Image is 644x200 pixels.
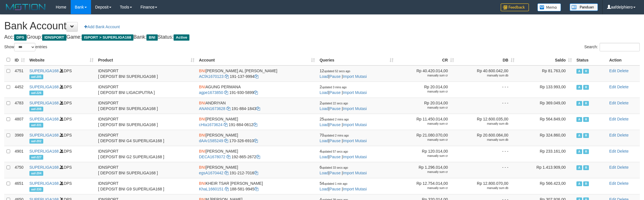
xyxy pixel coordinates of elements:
[12,130,27,146] td: 3969
[256,106,260,111] a: Copy 1918841843 to clipboard
[29,69,59,73] a: SUPERLIGA168
[197,114,317,130] td: [PERSON_NAME] 191-884-0612
[81,22,123,32] a: Add Bank Account
[600,43,640,51] input: Search:
[398,138,448,142] div: manually sum cr
[583,149,589,154] span: Running
[4,20,640,32] h1: Bank Account
[197,178,317,194] td: KHEIR TSAR [PERSON_NAME] 188-581-9945
[617,117,628,121] a: Delete
[199,101,206,105] span: BNI
[583,85,589,90] span: Running
[29,123,43,128] span: aaf-331
[199,171,223,175] a: egsA1670442
[609,133,616,137] a: Edit
[199,69,206,73] span: BNI
[583,181,589,186] span: Running
[459,74,508,78] div: manually sum db
[225,74,229,79] a: Copy ACfA1670123 to clipboard
[96,178,197,194] td: IDNSPORT [ DEPOSIT BNI G9 SUPERLIGA168 ]
[517,146,574,162] td: Rp 233.161,00
[4,3,47,11] img: MOTION_logo.png
[617,149,628,153] a: Delete
[343,187,367,191] a: Import Mutasi
[27,162,96,178] td: DPS
[42,34,66,41] span: IDNSPORT
[322,166,348,169] span: updated 33 secs ago
[609,117,616,121] a: Edit
[517,114,574,130] td: Rp 564.849,00
[576,117,582,122] span: Active
[319,181,347,186] span: 54
[12,162,27,178] td: 4750
[319,69,350,73] span: 12
[12,98,27,114] td: 4783
[319,85,367,95] span: | |
[456,98,517,114] td: - - -
[319,181,367,191] span: | |
[319,139,328,143] a: Load
[254,187,258,191] a: Copy 1885819945 to clipboard
[396,130,456,146] td: Rp 21.080.070,00
[609,149,616,153] a: Edit
[609,69,616,73] a: Edit
[199,117,206,121] span: BNI
[197,82,317,98] td: AGUNG PERMANA 191-930-5899
[12,54,27,65] th: ID: activate to sort column ascending
[329,74,341,79] a: Pause
[576,85,582,90] span: Active
[617,133,628,137] a: Delete
[617,101,628,105] a: Delete
[319,101,348,105] span: 2
[12,114,27,130] td: 4807
[14,34,27,41] span: DPS
[29,85,59,89] a: SUPERLIGA168
[319,117,349,121] span: 25
[398,154,448,158] div: manually sum cr
[329,139,341,143] a: Pause
[343,171,367,175] a: Import Mutasi
[199,149,206,153] span: BNI
[398,170,448,174] div: manually sum cr
[174,34,190,41] span: Active
[398,74,448,78] div: manually sum cr
[29,181,59,186] a: SUPERLIGA168
[324,182,347,185] span: updated 1 min ago
[396,54,456,65] th: CR: activate to sort column ascending
[319,74,328,79] a: Load
[517,82,574,98] td: Rp 133.993,00
[343,106,367,111] a: Import Mutasi
[609,101,616,105] a: Edit
[396,146,456,162] td: Rp 120.014,00
[256,155,260,159] a: Copy 1928652672 to clipboard
[398,90,448,94] div: manually sum cr
[12,146,27,162] td: 4901
[224,139,228,143] a: Copy dAAr1585249 to clipboard
[96,130,197,146] td: IDNSPORT [ DEPOSIT BNI G4 SUPERLIGA168 ]
[27,146,96,162] td: DPS
[27,178,96,194] td: DPS
[27,54,96,65] th: Website: activate to sort column ascending
[29,165,59,170] a: SUPERLIGA168
[607,54,640,65] th: Action
[319,106,328,111] a: Load
[459,186,508,190] div: manually sum db
[225,187,229,191] a: Copy KhaL1660151 to clipboard
[396,98,456,114] td: Rp 20.014,00
[576,133,582,138] span: Active
[537,3,561,11] img: Button%20Memo.svg
[197,65,317,82] td: [PERSON_NAME] AL [PERSON_NAME] 191-137-9994
[617,69,628,73] a: Delete
[254,171,258,175] a: Copy 1912127016 to clipboard
[199,74,224,79] a: ACfA1670123
[12,82,27,98] td: 4452
[96,162,197,178] td: IDNSPORT [ DEPOSIT BNI SUPERLIGA168 ]
[343,122,367,127] a: Import Mutasi
[319,90,328,95] a: Load
[12,65,27,82] td: 4751
[609,165,616,170] a: Edit
[29,133,59,137] a: SUPERLIGA168
[319,101,367,111] span: | |
[4,34,640,40] h4: Acc: Group: Game: Bank: Status:
[574,54,607,65] th: Status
